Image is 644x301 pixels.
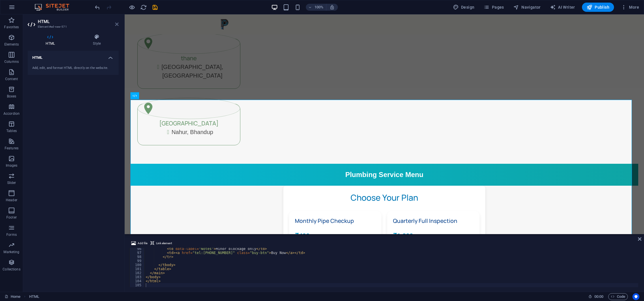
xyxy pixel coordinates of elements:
[451,3,477,12] div: Design (Ctrl+Alt+Y)
[6,215,17,220] p: Footer
[94,4,101,11] i: Undo: Change HTML (Ctrl+Z)
[151,4,158,11] button: save
[3,111,20,116] p: Accordion
[38,19,119,24] h2: HTML
[32,66,114,71] div: Add, edit, and format HTML directly on the website.
[330,5,335,10] i: On resize automatically adjust zoom level to fit chosen device.
[4,59,19,64] p: Columns
[7,180,16,185] p: Slider
[511,3,543,12] button: Navigator
[130,267,145,271] div: 101
[598,294,599,299] span: :
[481,3,506,12] button: Pages
[4,42,19,47] p: Elements
[140,4,147,11] button: reload
[128,4,135,11] button: Click here to leave preview mode and continue editing
[608,293,628,300] button: Code
[619,3,641,12] button: More
[6,198,17,202] p: Header
[3,267,20,272] p: Collections
[621,4,639,10] span: More
[130,259,145,263] div: 99
[28,34,75,46] h4: HTML
[75,34,119,46] h4: Style
[152,4,158,11] i: Save (Ctrl+S)
[138,240,147,247] span: Add file
[130,255,145,259] div: 98
[130,271,145,275] div: 102
[13,18,115,78] a: thane[GEOGRAPHIC_DATA], [GEOGRAPHIC_DATA]
[5,293,20,300] a: Click to cancel selection. Double-click to open Pages
[306,4,326,11] button: 100%
[453,4,475,10] span: Design
[5,77,18,81] p: Content
[484,4,504,10] span: Pages
[7,94,16,99] p: Boxes
[130,279,145,283] div: 104
[130,263,145,267] div: 100
[611,293,625,300] span: Code
[4,25,19,29] p: Favorites
[587,4,609,10] span: Publish
[6,232,17,237] p: Forms
[550,4,575,10] span: AI Writer
[130,240,148,247] button: Add file
[582,3,614,12] button: Publish
[33,4,76,11] img: Editor Logo
[6,163,18,168] p: Images
[38,24,107,29] h3: Element #ed-new-571
[130,275,145,279] div: 103
[6,129,17,133] p: Tables
[451,3,477,12] button: Design
[548,3,577,12] button: AI Writer
[513,4,541,10] span: Navigator
[29,293,39,300] span: Click to select. Double-click to edit
[28,51,119,61] h4: HTML
[130,251,145,255] div: 97
[130,283,145,287] div: 105
[29,293,39,300] nav: breadcrumb
[588,293,604,300] h6: Session time
[130,247,145,251] div: 96
[94,4,101,11] button: undo
[5,146,18,150] p: Features
[140,4,147,11] i: Reload page
[632,293,639,300] button: Usercentrics
[13,83,115,134] a: [GEOGRAPHIC_DATA]Nahur, Bhandup
[314,4,324,11] h6: 100%
[156,240,172,247] span: Link element
[594,293,603,300] span: 00 00
[3,250,19,254] p: Marketing
[149,240,173,247] button: Link element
